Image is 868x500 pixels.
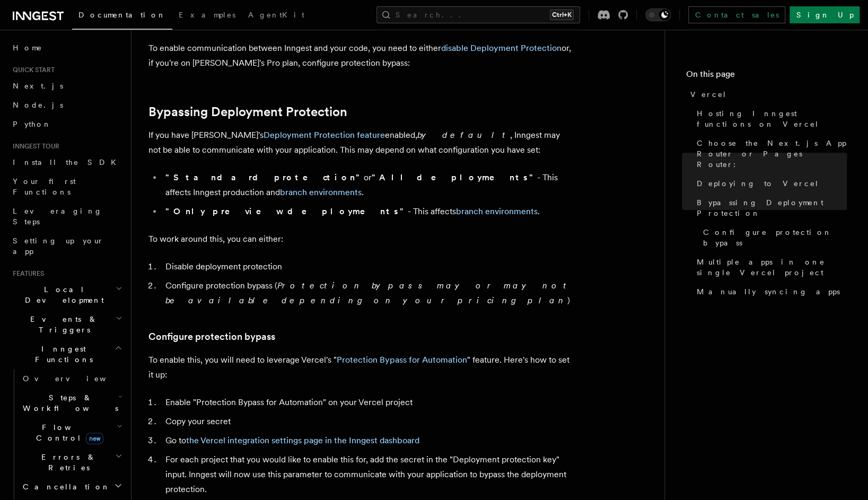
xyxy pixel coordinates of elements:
[337,355,467,365] a: Protection Bypass for Automation
[13,101,63,109] span: Node.js
[165,206,408,216] strong: "Only preview deployments"
[248,11,304,19] span: AgentKit
[417,130,510,140] em: by default
[8,66,55,74] span: Quick start
[148,353,573,382] p: To enable this, you will need to leverage Vercel's " " feature. Here's how to set it up:
[13,120,51,128] span: Python
[8,172,125,201] a: Your first Functions
[8,280,125,310] button: Local Development
[162,278,573,308] li: Configure protection bypass ( )
[13,82,63,90] span: Next.js
[8,269,44,278] span: Features
[699,223,847,252] a: Configure protection bypass
[242,3,311,29] a: AgentKit
[172,3,242,29] a: Examples
[162,204,573,219] li: - This affects .
[23,374,132,383] span: Overview
[13,42,42,53] span: Home
[8,115,125,134] a: Python
[19,369,125,388] a: Overview
[264,130,385,140] a: Deployment Protection feature
[688,6,785,23] a: Contact sales
[179,11,235,19] span: Examples
[697,138,847,170] span: Choose the Next.js App Router or Pages Router:
[13,207,102,226] span: Leveraging Steps
[19,481,110,492] span: Cancellation
[148,41,573,71] p: To enable communication between Inngest and your code, you need to either or, if you're on [PERSO...
[148,128,573,157] p: If you have [PERSON_NAME]'s enabled, , Inngest may not be able to communicate with your applicati...
[13,177,76,196] span: Your first Functions
[8,284,116,305] span: Local Development
[8,231,125,261] a: Setting up your app
[162,433,573,448] li: Go to
[8,201,125,231] a: Leveraging Steps
[8,339,125,369] button: Inngest Functions
[19,477,125,496] button: Cancellation
[456,206,538,216] a: branch environments
[8,344,115,365] span: Inngest Functions
[697,178,819,189] span: Deploying to Vercel
[692,134,847,174] a: Choose the Next.js App Router or Pages Router:
[697,197,847,218] span: Bypassing Deployment Protection
[165,280,571,305] em: Protection bypass may or may not be available depending on your pricing plan
[697,108,847,129] span: Hosting Inngest functions on Vercel
[550,10,574,20] kbd: Ctrl+K
[692,252,847,282] a: Multiple apps in one single Vercel project
[78,11,166,19] span: Documentation
[8,38,125,57] a: Home
[686,68,847,85] h4: On this page
[19,418,125,448] button: Flow Controlnew
[697,286,840,297] span: Manually syncing apps
[690,89,727,100] span: Vercel
[13,236,104,256] span: Setting up your app
[148,104,347,119] a: Bypassing Deployment Protection
[19,448,125,477] button: Errors & Retries
[162,259,573,274] li: Disable deployment protection
[165,172,364,182] strong: "Standard protection"
[692,174,847,193] a: Deploying to Vercel
[13,158,122,166] span: Install the SDK
[645,8,671,21] button: Toggle dark mode
[162,395,573,410] li: Enable "Protection Bypass for Automation" on your Vercel project
[697,257,847,278] span: Multiple apps in one single Vercel project
[692,193,847,223] a: Bypassing Deployment Protection
[376,6,580,23] button: Search...Ctrl+K
[19,392,118,414] span: Steps & Workflows
[8,95,125,115] a: Node.js
[162,452,573,497] li: For each project that you would like to enable this for, add the secret in the "Deployment protec...
[162,414,573,429] li: Copy your secret
[186,435,419,445] a: the Vercel integration settings page in the Inngest dashboard
[8,153,125,172] a: Install the SDK
[148,329,275,344] a: Configure protection bypass
[790,6,860,23] a: Sign Up
[148,232,573,247] p: To work around this, you can either:
[686,85,847,104] a: Vercel
[692,282,847,301] a: Manually syncing apps
[372,172,537,182] strong: "All deployments"
[19,452,115,473] span: Errors & Retries
[162,170,573,200] li: or - This affects Inngest production and .
[8,310,125,339] button: Events & Triggers
[280,187,362,197] a: branch environments
[692,104,847,134] a: Hosting Inngest functions on Vercel
[8,142,59,151] span: Inngest tour
[19,422,117,443] span: Flow Control
[8,314,116,335] span: Events & Triggers
[441,43,562,53] a: disable Deployment Protection
[86,433,103,444] span: new
[72,3,172,30] a: Documentation
[8,76,125,95] a: Next.js
[19,388,125,418] button: Steps & Workflows
[703,227,847,248] span: Configure protection bypass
